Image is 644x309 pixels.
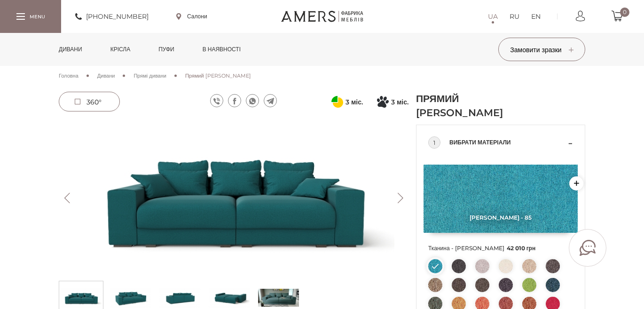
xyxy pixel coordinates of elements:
[103,33,137,66] a: Крісла
[531,11,541,22] a: EN
[134,72,166,79] span: Прямі дивани
[346,96,363,108] span: 3 міс.
[134,71,166,80] a: Прямі дивани
[210,94,223,107] a: viber
[86,98,102,106] span: 360°
[428,136,440,149] div: 1
[75,11,149,22] a: [PHONE_NUMBER]
[331,96,343,108] svg: Оплата частинами від ПриватБанку
[488,11,498,22] a: UA
[498,38,585,61] button: Замовити зразки
[392,193,408,203] button: Next
[424,214,578,221] span: [PERSON_NAME] - 85
[196,33,248,66] a: в наявності
[59,92,120,111] a: 360°
[59,193,75,203] button: Previous
[424,165,578,233] img: Etna - 85
[228,94,241,107] a: facebook
[59,72,79,79] span: Головна
[52,33,89,66] a: Дивани
[59,120,408,276] img: Прямий диван БРУНО -0
[264,94,277,107] a: telegram
[428,242,573,254] span: Тканина - [PERSON_NAME]
[416,92,524,120] h1: Прямий [PERSON_NAME]
[151,33,181,66] a: Пуфи
[246,94,259,107] a: whatsapp
[510,46,573,54] span: Замовити зразки
[176,12,207,21] a: Салони
[391,96,408,108] span: 3 міс.
[97,72,115,79] span: Дивани
[510,11,519,22] a: RU
[449,137,566,148] span: Вибрати матеріали
[620,8,629,17] span: 0
[59,71,79,80] a: Головна
[377,96,389,108] svg: Покупка частинами від Монобанку
[97,71,115,80] a: Дивани
[507,245,536,252] span: 42 010 грн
